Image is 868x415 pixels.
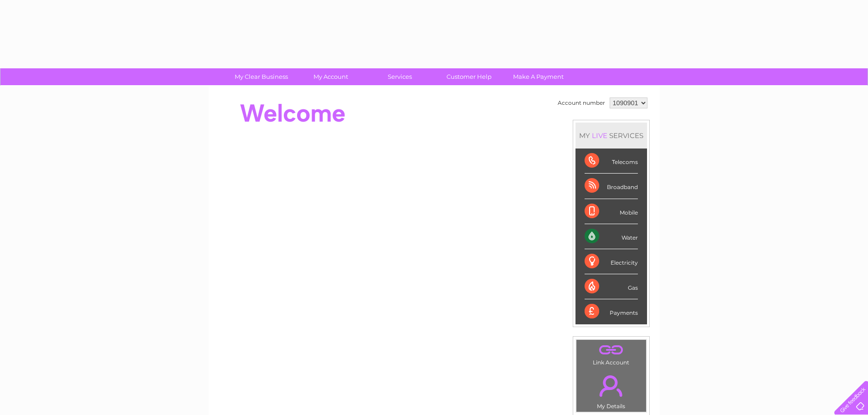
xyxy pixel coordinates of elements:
[585,249,638,274] div: Electricity
[431,68,507,85] a: Customer Help
[575,123,647,149] div: MY SERVICES
[590,131,609,140] div: LIVE
[585,224,638,249] div: Water
[585,149,638,174] div: Telecoms
[224,68,299,85] a: My Clear Business
[585,199,638,224] div: Mobile
[293,68,368,85] a: My Account
[579,370,644,402] a: .
[585,299,638,324] div: Payments
[501,68,576,85] a: Make A Payment
[585,174,638,199] div: Broadband
[579,342,644,358] a: .
[585,274,638,299] div: Gas
[576,368,647,412] td: My Details
[576,339,647,368] td: Link Account
[362,68,437,85] a: Services
[555,95,607,111] td: Account number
